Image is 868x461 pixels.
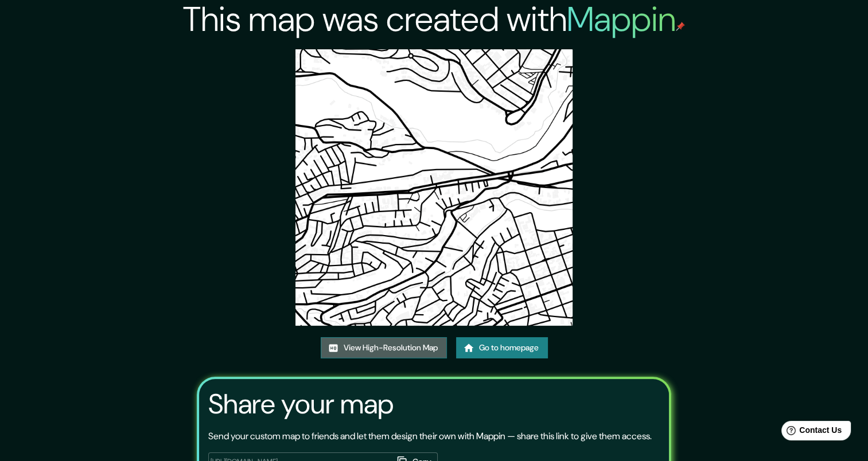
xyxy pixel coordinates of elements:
[208,388,394,420] h3: Share your map
[766,416,855,448] iframe: Help widget launcher
[321,337,447,358] a: View High-Resolution Map
[676,22,685,31] img: mappin-pin
[295,49,572,326] img: created-map
[456,337,548,358] a: Go to homepage
[208,429,652,443] p: Send your custom map to friends and let them design their own with Mappin — share this link to gi...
